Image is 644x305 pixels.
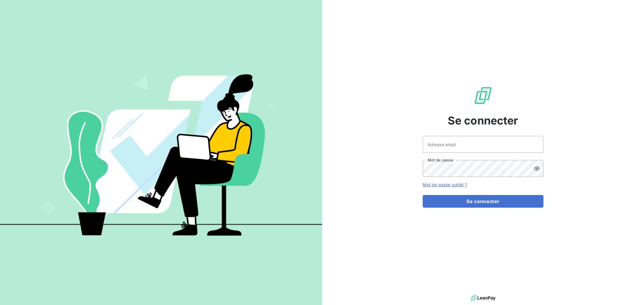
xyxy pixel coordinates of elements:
a: Mot de passe oublié ? [423,182,467,187]
img: Logo LeanPay [473,86,493,105]
img: logo [471,294,495,303]
button: Se connecter [423,195,543,208]
span: Se connecter [448,112,518,129]
input: placeholder [423,136,543,153]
